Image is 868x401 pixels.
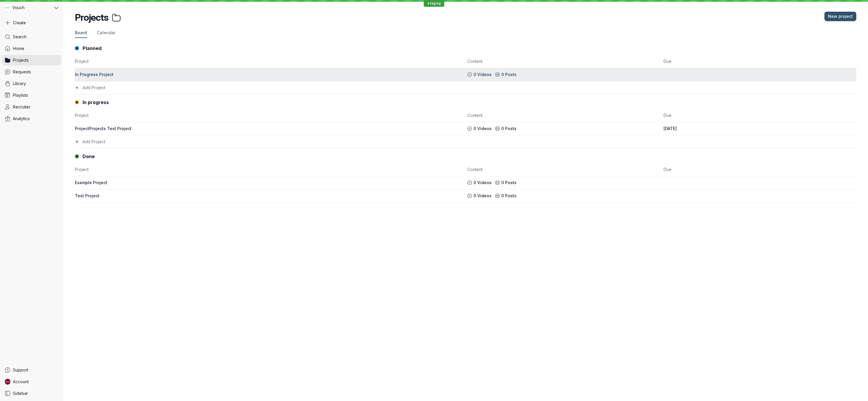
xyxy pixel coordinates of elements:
[13,57,29,63] span: Projects
[97,30,116,36] span: Calendar
[664,113,856,118] span: Due
[473,180,476,186] span: 0
[664,58,856,64] span: Due
[13,379,29,385] span: Account
[13,20,26,26] span: Create
[13,116,30,122] span: Analytics
[2,388,61,399] a: Sidebar
[13,69,31,75] span: Requests
[75,167,464,172] span: Project
[75,176,856,189] a: Example Project0Videos0Posts
[75,58,464,64] span: Project
[2,55,61,65] a: Projects
[505,72,516,77] span: Posts
[75,12,121,23] div: Projects
[473,72,476,77] span: 0
[13,46,24,51] span: Home
[82,139,105,145] span: Add Project
[828,13,853,19] span: New project
[505,126,516,132] span: Posts
[75,135,856,148] button: Add Project
[13,390,28,396] span: Sidebar
[75,68,856,81] a: In Progress Project0Videos0Posts
[75,163,856,176] button: ProjectContentDue
[75,126,464,132] div: ProjectProjects Test Project
[2,67,61,77] a: Requests
[2,376,61,387] a: Stephane avatarAccount
[75,113,464,118] span: Project
[477,193,492,199] span: Videos
[75,55,856,68] button: ProjectContentDue
[477,126,492,132] span: Videos
[824,12,856,21] button: New project
[505,193,516,199] span: Posts
[82,85,105,91] span: Add Project
[2,32,61,42] a: Search
[75,122,856,135] a: ProjectProjects Test Project0Videos0Posts[DATE]
[75,109,856,122] button: ProjectContentDue
[75,30,87,36] span: Board
[75,189,856,203] a: Test Project0Videos0Posts
[2,2,61,13] button: Vouch avatarVouch
[75,193,464,199] div: Test Project
[664,126,856,132] div: [DATE]
[12,5,25,11] span: Vouch
[75,99,856,106] div: In progress
[2,102,61,112] a: Recruiter
[501,72,504,77] span: 0
[505,180,516,186] span: Posts
[477,72,492,77] span: Videos
[13,104,30,110] span: Recruiter
[501,180,504,186] span: 0
[75,180,464,186] div: Example Project
[13,367,28,373] span: Support
[2,90,61,101] a: Playlists
[477,180,492,186] span: Videos
[13,34,27,40] span: Search
[75,153,856,160] div: Done
[2,78,61,89] a: Library
[501,126,504,132] span: 0
[5,5,10,10] img: Vouch avatar
[2,2,53,13] div: Vouch
[501,193,504,199] span: 0
[467,58,660,64] span: Content
[75,72,464,77] div: In Progress Project
[2,18,61,28] button: Create
[473,126,476,132] span: 0
[473,193,476,199] span: 0
[75,81,856,94] button: Add Project
[13,92,28,98] span: Playlists
[5,379,11,385] img: Stephane avatar
[467,113,660,118] span: Content
[2,365,61,375] a: Support
[13,81,26,87] span: Library
[2,43,61,54] a: Home
[2,113,61,124] a: Analytics
[75,45,856,51] div: Planned
[467,167,660,172] span: Content
[664,167,856,172] span: Due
